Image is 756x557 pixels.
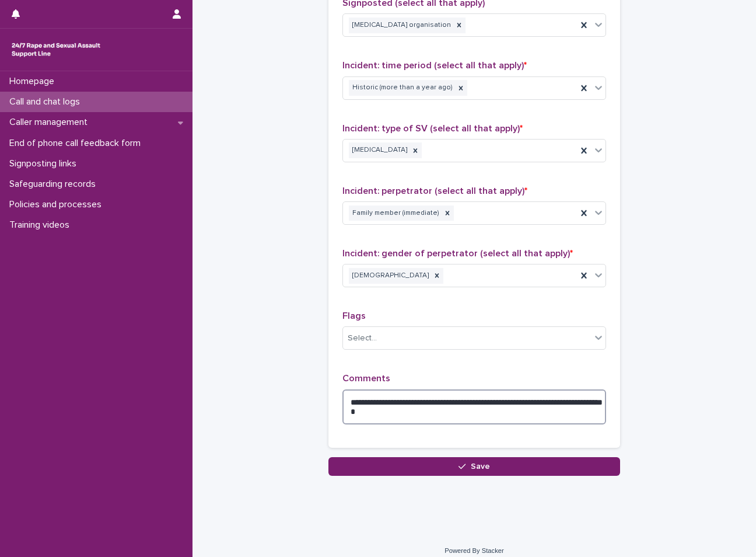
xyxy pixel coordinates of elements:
button: Save [328,457,620,476]
p: Homepage [5,76,64,87]
span: Save [471,462,490,471]
span: Incident: gender of perpetrator (select all that apply) [342,249,573,258]
div: Select... [348,332,377,344]
span: Flags [342,311,366,321]
p: Training videos [5,220,79,231]
p: Safeguarding records [5,179,105,190]
span: Incident: time period (select all that apply) [342,61,527,70]
p: Policies and processes [5,199,111,210]
p: Caller management [5,117,97,128]
p: Signposting links [5,158,86,169]
img: rhQMoQhaT3yELyF149Cw [9,38,103,61]
p: Call and chat logs [5,96,89,107]
span: Comments [342,374,390,383]
div: [MEDICAL_DATA] organisation [349,18,453,33]
p: End of phone call feedback form [5,138,150,149]
div: Historic (more than a year ago) [349,80,454,96]
div: [MEDICAL_DATA] [349,142,409,158]
span: Incident: perpetrator (select all that apply) [342,186,527,196]
div: Family member (immediate) [349,206,441,221]
a: Powered By Stacker [444,547,503,554]
span: Incident: type of SV (select all that apply) [342,124,523,133]
div: [DEMOGRAPHIC_DATA] [349,268,430,284]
